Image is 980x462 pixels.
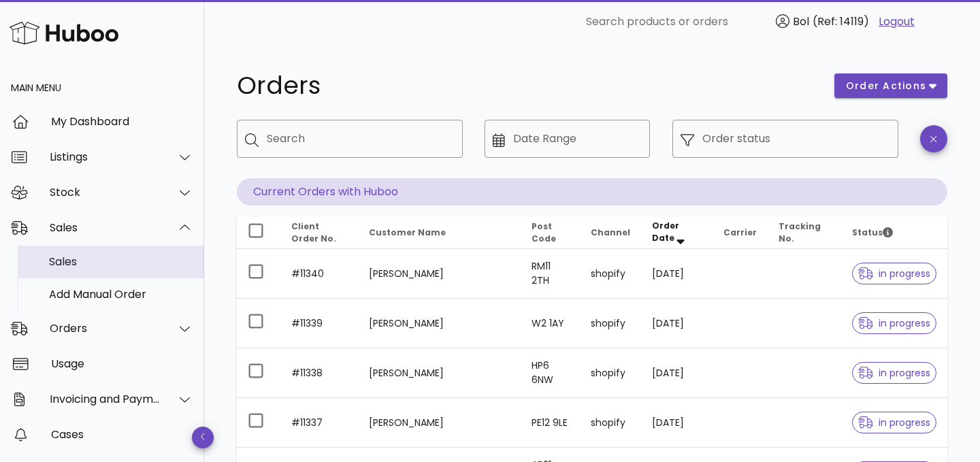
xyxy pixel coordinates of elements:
div: Invoicing and Payments [50,393,161,406]
span: Bol [793,14,809,29]
th: Client Order No. [280,216,358,249]
span: (Ref: 14119) [813,14,869,29]
span: Customer Name [369,227,446,238]
td: RM11 2TH [521,249,580,299]
th: Customer Name [358,216,521,249]
span: Carrier [723,227,757,238]
td: W2 1AY [521,299,580,348]
td: [DATE] [641,348,713,398]
th: Status [841,216,947,249]
span: Tracking No. [779,220,821,244]
div: Stock [50,186,161,199]
td: #11340 [280,249,358,299]
a: Logout [879,14,915,30]
th: Carrier [713,216,768,249]
span: Status [852,227,893,238]
span: in progress [858,368,930,378]
td: [PERSON_NAME] [358,348,521,398]
span: in progress [858,318,930,328]
td: PE12 9LE [521,398,580,448]
span: order actions [845,79,927,93]
th: Post Code [521,216,580,249]
td: [DATE] [641,249,713,299]
div: My Dashboard [51,115,193,128]
div: Sales [50,221,161,234]
div: Usage [51,357,193,370]
div: Sales [49,255,193,268]
span: Order Date [652,220,679,244]
p: Current Orders with Huboo [237,178,947,205]
div: Listings [50,150,161,163]
div: Add Manual Order [49,288,193,301]
td: shopify [580,398,641,448]
td: HP6 6NW [521,348,580,398]
td: shopify [580,348,641,398]
td: #11338 [280,348,358,398]
td: shopify [580,249,641,299]
th: Channel [580,216,641,249]
span: in progress [858,418,930,427]
td: [PERSON_NAME] [358,299,521,348]
th: Order Date: Sorted descending. Activate to remove sorting. [641,216,713,249]
button: order actions [834,73,947,98]
td: #11337 [280,398,358,448]
div: Orders [50,322,161,335]
td: shopify [580,299,641,348]
span: in progress [858,269,930,278]
td: [DATE] [641,398,713,448]
td: [PERSON_NAME] [358,398,521,448]
span: Post Code [532,220,556,244]
img: Huboo Logo [10,18,118,48]
td: #11339 [280,299,358,348]
th: Tracking No. [768,216,841,249]
td: [DATE] [641,299,713,348]
div: Cases [51,428,193,441]
h1: Orders [237,73,818,98]
span: Client Order No. [291,220,336,244]
td: [PERSON_NAME] [358,249,521,299]
span: Channel [591,227,630,238]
